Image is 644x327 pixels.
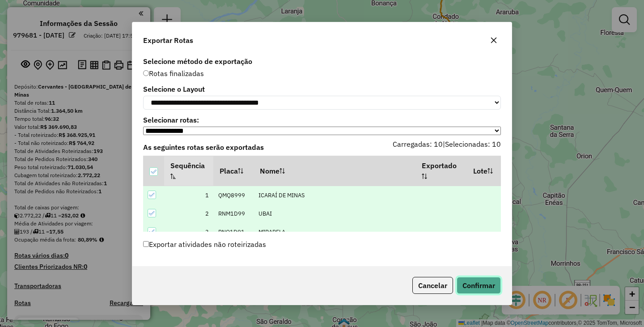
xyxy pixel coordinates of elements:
[143,143,264,152] strong: As seguintes rotas serão exportadas
[213,223,254,241] td: RNQ1D91
[254,223,415,241] td: MIRABELA
[213,186,254,204] td: QMQ8999
[143,35,193,46] span: Exportar Rotas
[143,69,204,78] span: Rotas finalizadas
[254,186,415,204] td: ICARAÍ DE MINAS
[213,156,254,186] th: Placa
[143,56,501,67] label: Selecione método de exportação
[164,204,213,223] td: 2
[254,156,415,186] th: Nome
[164,223,213,241] td: 3
[254,204,415,223] td: UBAI
[457,277,501,294] button: Confirmar
[412,277,453,294] button: Cancelar
[143,115,501,125] label: Selecionar rotas:
[143,84,501,94] label: Selecione o Layout
[322,139,506,156] div: |
[467,156,501,186] th: Lote
[393,140,443,149] span: Carregadas: 10
[416,156,467,186] th: Exportado
[164,186,213,204] td: 1
[213,204,254,223] td: RNM1D99
[143,236,266,253] label: Exportar atividades não roteirizadas
[143,241,149,247] input: Exportar atividades não roteirizadas
[445,140,501,149] span: Selecionadas: 10
[164,156,213,186] th: Sequência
